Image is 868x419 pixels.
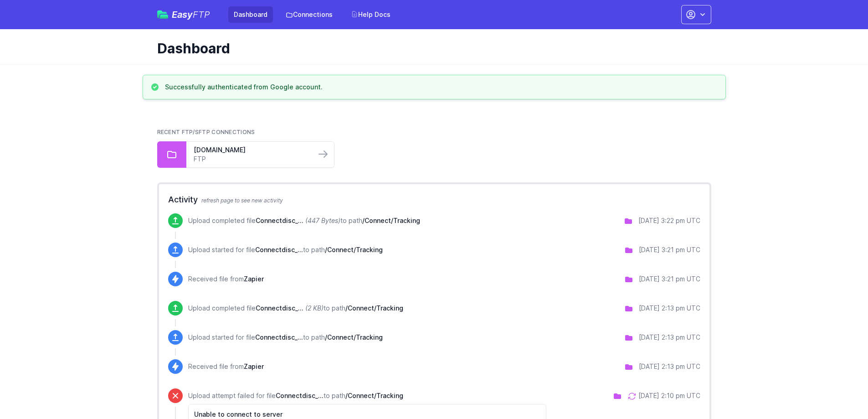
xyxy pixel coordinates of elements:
span: Connectdisc_Tracking.csv [276,392,324,399]
p: Upload attempt failed for file to path [188,391,547,400]
a: Help Docs [345,6,396,23]
i: (447 Bytes) [305,217,340,224]
h2: Recent FTP/SFTP Connections [157,129,711,136]
h1: Dashboard [157,40,704,57]
div: [DATE] 2:13 pm UTC [639,304,700,313]
span: /Connect/Tracking [325,333,383,341]
p: Received file from [188,362,264,371]
p: Upload started for file to path [188,245,383,254]
a: Connections [280,6,338,23]
p: Upload completed file to path [188,304,403,313]
span: refresh page to see new activity [201,197,283,204]
h2: Activity [168,193,700,206]
span: /Connect/Tracking [325,246,383,253]
span: /Connect/Tracking [345,304,403,312]
span: Zapier [244,362,264,370]
p: Upload started for file to path [188,333,383,342]
p: Received file from [188,274,264,284]
h6: Unable to connect to server [194,410,541,419]
span: FTP [193,9,210,20]
span: Connectdisc_Tracking.csv [255,333,303,341]
a: EasyFTP [157,10,210,19]
span: Zapier [244,275,264,283]
span: Easy [172,10,210,19]
div: [DATE] 2:10 pm UTC [638,391,700,400]
a: FTP [194,155,308,164]
i: (2 KB) [305,304,324,312]
p: Upload completed file to path [188,216,420,225]
span: /Connect/Tracking [345,392,403,399]
a: Dashboard [228,6,273,23]
div: [DATE] 2:13 pm UTC [639,333,700,342]
span: Connectdisc_Tracking.csv [256,304,303,312]
div: [DATE] 2:13 pm UTC [639,362,700,371]
a: [DOMAIN_NAME] [194,145,308,155]
h3: Successfully authenticated from Google account. [165,83,323,92]
img: easyftp_logo.png [157,10,168,19]
span: Connectdisc_Trackings.csv [255,246,303,253]
span: Connectdisc_Trackings.csv [256,217,303,224]
div: [DATE] 3:21 pm UTC [639,274,700,284]
div: [DATE] 3:21 pm UTC [639,245,700,254]
span: /Connect/Tracking [362,217,420,224]
div: [DATE] 3:22 pm UTC [638,216,700,225]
